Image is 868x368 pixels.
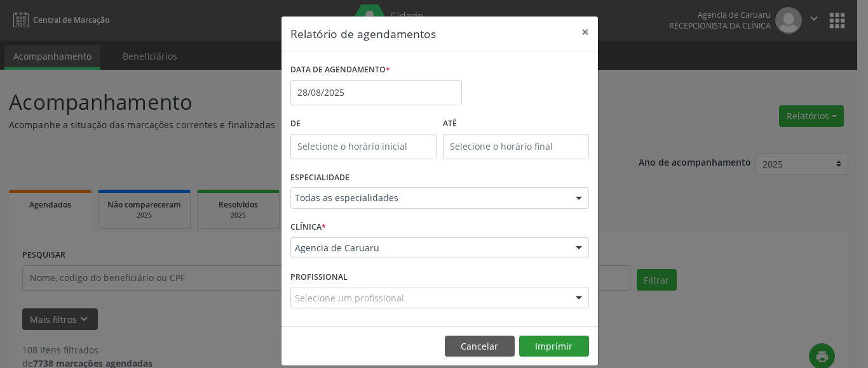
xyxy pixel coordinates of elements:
label: DATA DE AGENDAMENTO [290,60,390,80]
label: ATÉ [443,114,589,134]
input: Selecione uma data ou intervalo [290,80,462,105]
input: Selecione o horário inicial [290,134,437,159]
span: Selecione um profissional [295,291,404,305]
label: CLÍNICA [290,218,326,237]
button: Cancelar [445,336,515,357]
span: Todas as especialidades [295,192,563,204]
button: Close [573,16,598,48]
h5: Relatório de agendamentos [290,25,436,42]
label: ESPECIALIDADE [290,168,349,188]
button: Imprimir [519,336,589,357]
span: Agencia de Caruaru [295,242,563,254]
label: PROFISSIONAL [290,267,348,287]
input: Selecione o horário final [443,134,589,159]
label: De [290,114,437,134]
